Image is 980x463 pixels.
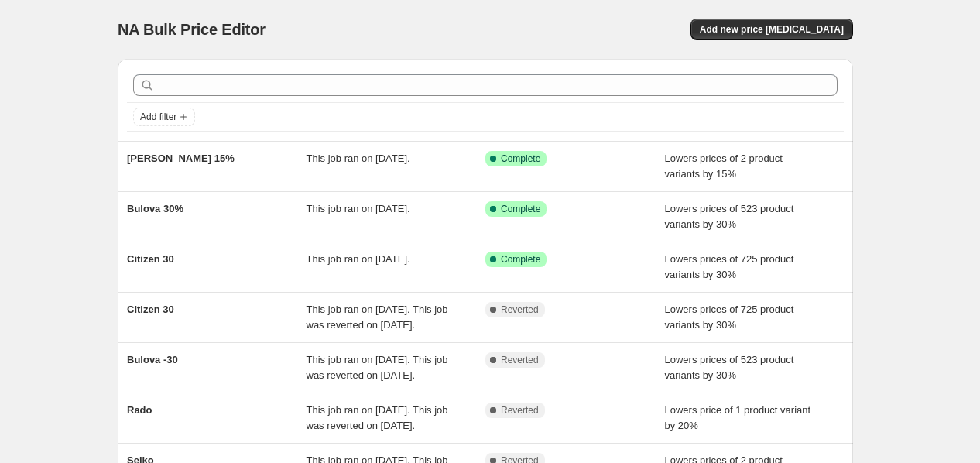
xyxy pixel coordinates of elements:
[127,354,178,365] span: Bulova -30
[307,253,410,265] span: This job ran on [DATE].
[700,23,844,36] span: Add new price [MEDICAL_DATA]
[307,153,410,164] span: This job ran on [DATE].
[501,153,540,165] span: Complete
[665,153,783,180] span: Lowers prices of 2 product variants by 15%
[127,404,152,416] span: Rado
[118,21,266,38] span: NA Bulk Price Editor
[501,203,540,215] span: Complete
[665,304,794,331] span: Lowers prices of 725 product variants by 30%
[127,203,183,214] span: Bulova 30%
[690,19,853,40] button: Add new price [MEDICAL_DATA]
[501,304,539,316] span: Reverted
[307,404,448,431] span: This job ran on [DATE]. This job was reverted on [DATE].
[307,304,448,331] span: This job ran on [DATE]. This job was reverted on [DATE].
[133,108,195,126] button: Add filter
[665,354,794,381] span: Lowers prices of 523 product variants by 30%
[127,304,174,315] span: Citizen 30
[665,203,794,230] span: Lowers prices of 523 product variants by 30%
[307,354,448,381] span: This job ran on [DATE]. This job was reverted on [DATE].
[501,404,539,417] span: Reverted
[665,404,811,431] span: Lowers price of 1 product variant by 20%
[501,253,540,266] span: Complete
[127,153,235,164] span: [PERSON_NAME] 15%
[501,354,539,366] span: Reverted
[665,253,794,280] span: Lowers prices of 725 product variants by 30%
[307,203,410,214] span: This job ran on [DATE].
[127,253,174,265] span: Citizen 30
[140,111,176,123] span: Add filter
